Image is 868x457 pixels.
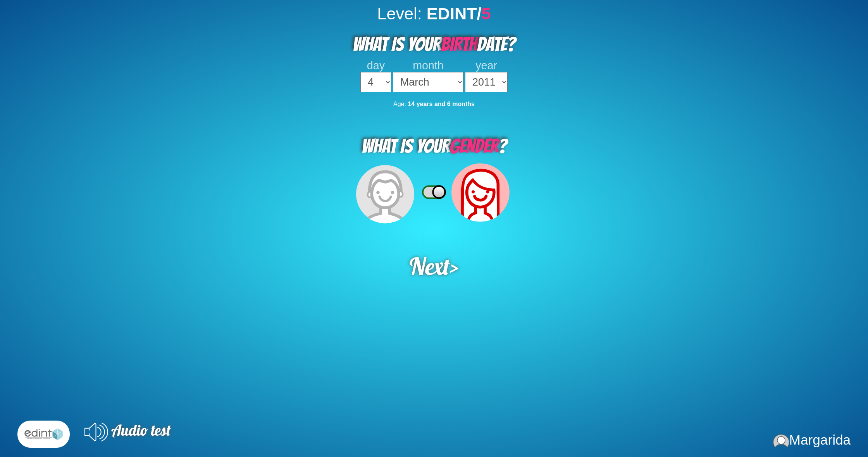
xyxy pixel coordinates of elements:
[362,136,507,156] span: WHAT IS YOUR ?
[409,251,450,282] span: Next
[367,59,385,72] span: day
[449,136,498,156] span: GENDER
[773,432,851,448] div: Margarida
[111,421,171,440] span: Audio test
[408,101,475,107] b: 14 years and 6 months
[353,34,515,55] span: WHAT IS YOUR DATE?
[441,34,477,55] span: BIRTH
[475,59,497,72] span: year
[393,101,406,107] span: Age:
[427,4,491,23] b: EDINT/
[482,4,491,23] span: 5
[377,4,422,23] span: Level:
[413,59,444,72] span: month
[21,424,67,444] img: l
